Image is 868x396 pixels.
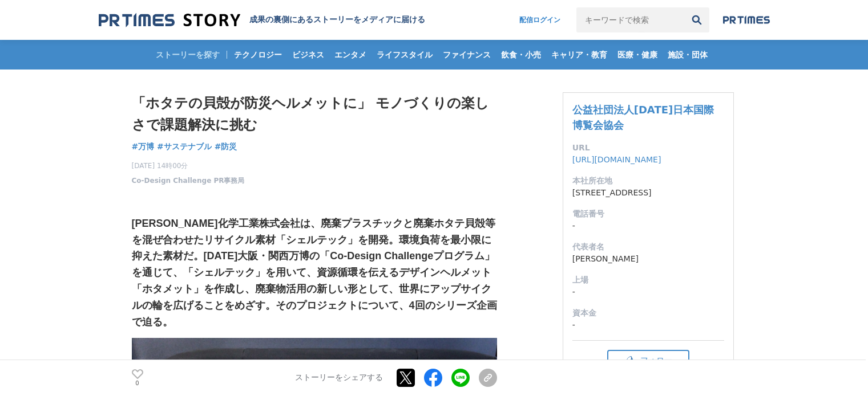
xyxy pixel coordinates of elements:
span: ライフスタイル [372,50,437,60]
dt: 本社所在地 [572,175,724,187]
a: [URL][DOMAIN_NAME] [572,155,661,164]
span: ビジネス [288,50,329,60]
button: 検索 [684,7,709,32]
span: #防災 [215,141,237,152]
a: ライフスタイル [372,40,437,70]
dt: 上場 [572,274,724,286]
span: エンタメ [330,50,371,60]
span: 飲食・小売 [496,50,546,60]
dd: - [572,286,724,298]
span: [DATE] 14時00分 [132,161,245,171]
dd: - [572,220,724,232]
dt: URL [572,142,724,154]
span: #万博 [132,141,155,152]
dd: [STREET_ADDRESS] [572,187,724,199]
img: 成果の裏側にあるストーリーをメディアに届ける [99,13,240,28]
span: テクノロジー [229,50,286,60]
span: #サステナブル [157,141,212,152]
a: エンタメ [330,40,371,70]
a: 飲食・小売 [496,40,546,70]
span: 施設・団体 [663,50,712,60]
input: キーワードで検索 [576,7,684,32]
span: 医療・健康 [613,50,662,60]
a: #万博 [132,141,155,153]
h1: 「ホタテの貝殻が防災ヘルメットに」 モノづくりの楽しさで課題解決に挑む [132,92,497,136]
a: 医療・健康 [613,40,662,70]
dd: [PERSON_NAME] [572,253,724,265]
a: 成果の裏側にあるストーリーをメディアに届ける 成果の裏側にあるストーリーをメディアに届ける [99,13,425,28]
a: ファイナンス [438,40,495,70]
a: テクノロジー [229,40,286,70]
span: ファイナンス [438,50,495,60]
a: キャリア・教育 [547,40,612,70]
a: 公益社団法人[DATE]日本国際博覧会協会 [572,104,714,131]
h3: [PERSON_NAME]化学工業株式会社は、廃棄プラスチックと廃棄ホタテ貝殻等を混ぜ合わせたリサイクル素材「シェルテック」を開発。環境負荷を最小限に抑えた素材だ。[DATE]大阪・関西万博の「... [132,215,497,330]
img: prtimes [723,15,770,25]
dt: 資本金 [572,307,724,319]
h2: 成果の裏側にあるストーリーをメディアに届ける [249,15,425,25]
a: 配信ログイン [508,7,572,32]
a: #サステナブル [157,141,212,153]
dt: 電話番号 [572,208,724,220]
a: 施設・団体 [663,40,712,70]
p: ストーリーをシェアする [295,373,383,383]
a: Co-Design Challenge PR事務局 [132,175,245,186]
button: フォロー [607,350,689,371]
dd: - [572,319,724,331]
p: 0 [132,381,143,386]
dt: 代表者名 [572,241,724,253]
span: キャリア・教育 [547,50,612,60]
a: #防災 [215,141,237,153]
a: ビジネス [288,40,329,70]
